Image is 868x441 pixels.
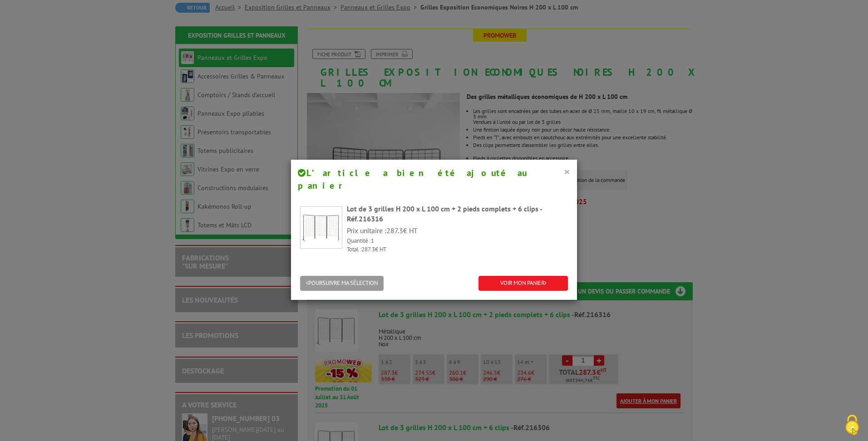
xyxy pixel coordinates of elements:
[300,276,384,291] button: POURSUIVRE MA SÉLECTION
[836,410,868,441] button: Cookies (fenêtre modale)
[347,204,568,225] div: Lot de 3 grilles H 200 x L 100 cm + 2 pieds complets + 6 clips -
[841,414,863,436] img: Cookies (fenêtre modale)
[564,166,570,177] button: ×
[298,167,570,192] h4: L’article a bien été ajouté au panier
[347,237,568,245] p: Quantité :
[371,237,374,245] span: 1
[347,214,383,223] span: Réf.216316
[386,226,403,235] span: 287.3
[361,245,375,253] span: 287.3
[478,276,568,291] a: VOIR MON PANIER
[347,245,568,254] p: Total : € HT
[347,225,568,236] p: Prix unitaire : € HT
